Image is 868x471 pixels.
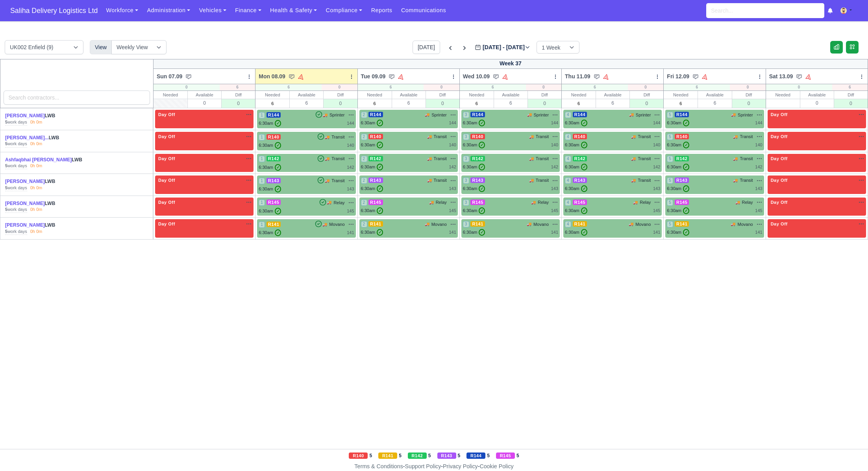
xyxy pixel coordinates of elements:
span: Transit [740,155,753,162]
a: Vehicles [194,3,231,18]
div: Diff [528,91,561,99]
span: R142 [470,156,485,161]
span: R142 [267,156,281,161]
span: Sprinter [329,112,345,118]
a: Cookie Policy [479,463,513,469]
span: 2 [361,221,367,227]
span: R145 [470,199,485,205]
div: 6 [562,84,628,91]
span: 5 [667,156,673,162]
div: 0 [426,99,459,108]
span: Transit [740,177,753,184]
span: 4 [565,156,571,162]
span: 🚚 [325,134,329,140]
span: ✓ [275,142,281,149]
span: Tue 09.09 [361,72,386,80]
div: 0 [154,84,220,91]
span: ✓ [683,142,689,148]
label: [DATE] - [DATE] [475,43,530,52]
span: 4 [565,134,571,140]
div: 0 [424,84,459,91]
a: Saliha Delivery Logistics Ltd [6,3,102,18]
a: Privacy Policy [443,463,478,469]
span: ✓ [683,207,689,214]
div: 145 [449,207,456,214]
div: 142 [653,164,660,170]
div: 6:30am [667,207,689,214]
div: LWB [5,135,87,141]
span: Wed 10.09 [463,72,490,80]
span: ✓ [479,120,485,126]
div: 6 [220,84,255,91]
div: View [90,40,112,54]
span: ✓ [377,185,383,192]
div: LWB [5,178,87,185]
div: 6:30am [259,120,281,127]
a: Workforce [102,3,143,18]
span: Transit [740,133,753,140]
div: 140 [449,142,456,148]
span: R145 [573,199,587,205]
div: 6:30am [259,208,281,214]
span: ✓ [581,185,587,192]
div: 143 [653,185,660,192]
div: 6:30am [463,164,485,170]
span: R140 [368,134,383,139]
span: 4 [565,177,571,184]
span: ✓ [581,164,587,170]
div: 6:30am [361,142,383,148]
span: R142 [573,156,587,161]
span: 1 [259,112,265,118]
span: Transit [536,133,549,140]
span: Day Off [157,112,177,117]
span: 2 [361,134,367,140]
span: Day Off [157,134,177,139]
a: Support Policy [405,463,441,469]
div: LWB [5,157,87,163]
span: R145 [267,199,281,205]
div: 145 [755,207,762,214]
span: R144 [573,112,587,117]
span: 2 [361,112,367,118]
span: 🚚 [529,134,534,140]
span: R145 [675,199,689,205]
span: 2 [361,199,367,206]
a: Communications [397,3,451,18]
div: LWB [5,113,87,119]
div: 6:30am [667,120,689,126]
span: 🚚 [633,199,638,205]
div: 142 [551,164,558,170]
span: ✓ [581,207,587,214]
span: Transit [638,133,651,140]
div: Available [290,91,323,99]
span: 🚚 [631,156,636,162]
span: R140 [470,134,485,139]
div: work days [5,207,27,213]
span: ✓ [581,120,587,126]
span: R141 [470,221,485,227]
span: 3 [463,199,469,206]
span: 2 [361,177,367,184]
a: Finance [231,3,266,18]
div: Diff [324,91,357,99]
div: 6:30am [463,207,485,214]
div: Available [800,91,834,99]
span: 🚚 [529,177,534,183]
input: Search... [706,3,824,18]
div: 140 [653,142,660,148]
span: 🚚 [631,177,636,183]
div: 6:30am [361,207,383,214]
div: 145 [653,207,660,214]
span: R140 [267,134,281,140]
span: 🚚 [427,134,432,140]
span: 🚚 [325,156,329,162]
span: Relay [538,199,549,206]
div: 143 [449,185,456,192]
a: Compliance [321,3,366,18]
div: 144 [449,120,456,126]
span: ✓ [275,120,281,127]
div: 142 [755,164,762,170]
span: R143 [470,177,485,183]
span: ✓ [377,142,383,148]
a: Health & Safety [266,3,322,18]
